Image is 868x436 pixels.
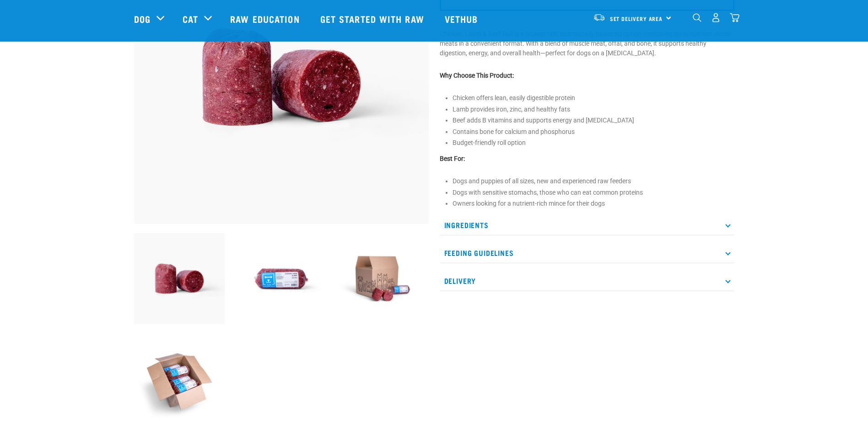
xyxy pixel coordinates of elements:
img: Raw Essentials Chicken Lamb Beef Bulk Minced Raw Dog Food Roll Unwrapped [134,233,225,324]
p: Contains bone for calcium and phosphorus [453,127,734,137]
img: Raw Essentials Chicken Lamb Beef Bulk Minced Raw Dog Food Roll [236,233,327,324]
p: Delivery [440,271,734,291]
p: Dogs and puppies of all sizes, new and experienced raw feeders [453,176,734,186]
img: home-icon-1@2x.png [693,13,701,22]
p: Owners looking for a nutrient-rich mince for their dogs [453,199,734,208]
strong: Why Choose This Product: [440,72,514,79]
img: Raw Essentials Bulk 10kg Raw Dog Food Roll Box [338,233,429,324]
img: home-icon@2x.png [730,13,739,22]
a: Get started with Raw [311,0,436,37]
p: Budget-friendly roll option [453,138,734,148]
img: user.png [711,13,721,22]
p: Beef adds B vitamins and supports energy and [MEDICAL_DATA] [453,116,734,125]
a: Vethub [436,0,490,37]
p: Dogs with sensitive stomachs, those who can eat common proteins [453,188,734,197]
img: van-moving.png [593,13,605,21]
a: Dog [134,12,151,26]
p: Chicken offers lean, easily digestible protein [453,93,734,103]
a: Raw Education [221,0,311,37]
span: Set Delivery Area [610,17,663,20]
strong: Best For: [440,155,465,162]
p: Lamb provides iron, zinc, and healthy fats [453,105,734,114]
a: Cat [183,12,198,26]
p: Chicken, Lamb & Beef Roll is a protein-rich, nutritionally balanced option combining three nutrie... [440,29,734,58]
img: Raw Essentials Raw Dog Food Bulk Affordable Roll Box [134,336,225,427]
p: Ingredients [440,215,734,235]
p: Feeding Guidelines [440,243,734,263]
